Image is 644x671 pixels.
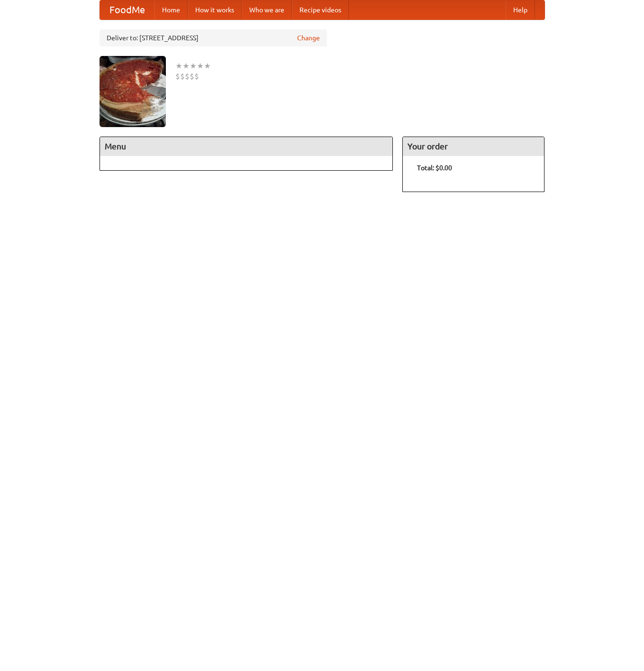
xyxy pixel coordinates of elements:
b: Total: $0.00 [417,164,452,172]
li: ★ [182,61,190,71]
div: Deliver to: [STREET_ADDRESS] [100,29,327,46]
h4: Your order [403,137,544,156]
a: How it works [188,0,242,19]
li: $ [190,71,194,82]
a: Change [297,33,320,43]
a: Help [506,0,535,19]
li: $ [180,71,185,82]
li: $ [194,71,199,82]
li: ★ [204,61,211,71]
li: ★ [197,61,204,71]
a: Recipe videos [292,0,349,19]
h4: Menu [100,137,393,156]
li: $ [175,71,180,82]
img: angular.jpg [100,56,166,127]
a: Home [154,0,188,19]
a: FoodMe [100,0,154,19]
li: ★ [190,61,197,71]
li: $ [185,71,190,82]
li: ★ [175,61,182,71]
a: Who we are [242,0,292,19]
